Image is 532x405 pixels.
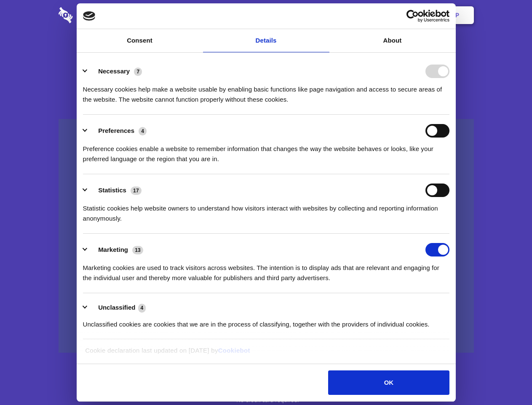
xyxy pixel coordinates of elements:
button: Preferences (4) [83,124,152,138]
a: Details [203,29,329,52]
a: About [329,29,456,52]
img: logo [83,11,96,21]
div: Statistic cookies help website owners to understand how visitors interact with websites by collec... [83,197,449,224]
a: Cookiebot [218,347,250,354]
a: Login [382,2,419,28]
button: Statistics (17) [83,184,147,197]
h1: Eliminate Slack Data Loss. [59,38,474,68]
a: Usercentrics Cookiebot - opens in a new window [376,10,449,22]
span: 17 [131,186,142,195]
div: Marketing cookies are used to track visitors across websites. The intention is to display ads tha... [83,256,449,283]
span: 7 [134,67,142,76]
button: Necessary (7) [83,65,147,78]
span: 4 [139,127,147,135]
iframe: Drift Widget Chat Controller [490,363,522,395]
button: Unclassified (4) [83,302,151,313]
button: OK [328,370,449,395]
h4: Auto-redaction of sensitive data, encrypted data sharing and self-destructing private chats. Shar... [59,77,474,105]
div: Cookie declaration last updated on [DATE] by [79,346,453,362]
label: Preferences [98,127,134,134]
img: logo-wordmark-white-trans-d4663122ce5f474addd5e946df7df03e33cb6a1c49d2221995e7729f52c070b2.svg [59,7,131,23]
div: Preference cookies enable a website to remember information that changes the way the website beha... [83,138,449,164]
a: Pricing [247,2,284,28]
span: 4 [138,304,146,312]
label: Statistics [98,186,126,194]
button: Marketing (13) [83,243,149,256]
a: Consent [77,29,203,52]
a: Wistia video thumbnail [59,119,474,353]
label: Marketing [98,246,128,253]
label: Necessary [98,67,130,75]
div: Unclassified cookies are cookies that we are in the process of classifying, together with the pro... [83,313,449,329]
a: Contact [342,2,380,28]
div: Necessary cookies help make a website usable by enabling basic functions like page navigation and... [83,78,449,105]
span: 13 [132,246,143,254]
